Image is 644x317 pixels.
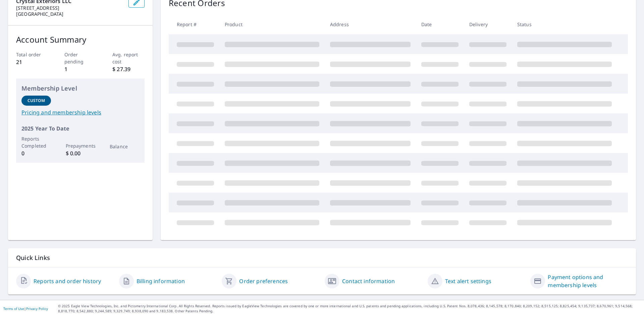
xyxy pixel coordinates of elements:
[16,5,123,11] p: [STREET_ADDRESS]
[21,108,139,116] a: Pricing and membership levels
[512,14,617,34] th: Status
[110,143,139,150] p: Balance
[416,14,464,34] th: Date
[16,254,628,262] p: Quick Links
[3,307,48,311] p: |
[66,142,95,149] p: Prepayments
[21,84,139,93] p: Membership Level
[239,277,288,285] a: Order preferences
[112,65,145,73] p: $ 27.39
[325,14,416,34] th: Address
[548,273,628,289] a: Payment options and membership levels
[342,277,395,285] a: Contact information
[464,14,512,34] th: Delivery
[3,306,24,311] a: Terms of Use
[21,149,51,157] p: 0
[66,149,95,157] p: $ 0.00
[219,14,325,34] th: Product
[64,65,97,73] p: 1
[28,98,45,104] p: Custom
[16,11,123,17] p: [GEOGRAPHIC_DATA]
[112,51,145,65] p: Avg. report cost
[16,58,48,66] p: 21
[58,304,641,314] p: © 2025 Eagle View Technologies, Inc. and Pictometry International Corp. All Rights Reserved. Repo...
[445,277,491,285] a: Text alert settings
[16,51,48,58] p: Total order
[137,277,185,285] a: Billing information
[16,34,145,46] p: Account Summary
[169,14,219,34] th: Report #
[21,124,139,133] p: 2025 Year To Date
[64,51,97,65] p: Order pending
[34,277,101,285] a: Reports and order history
[26,306,48,311] a: Privacy Policy
[21,135,51,149] p: Reports Completed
